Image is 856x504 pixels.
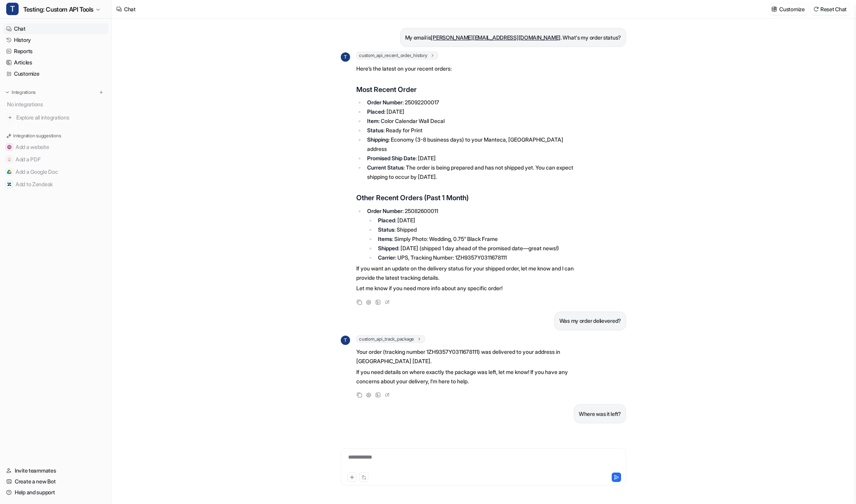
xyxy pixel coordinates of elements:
a: Customize [3,68,108,79]
a: Reports [3,46,108,57]
a: Articles [3,57,108,68]
strong: Order Number [367,99,402,106]
li: : Simply Photo: Wedding, 0.75” Black Frame [376,234,583,244]
span: custom_api_track_package [356,335,425,343]
strong: Items [378,236,392,242]
span: custom_api_recent_order_history [356,52,438,59]
button: Reset Chat [811,3,850,15]
span: T [341,336,350,345]
button: Add a websiteAdd a website [3,141,108,153]
img: Add a Google Doc [7,170,12,174]
p: If you want an update on the delivery status for your shipped order, let me know and I can provid... [356,264,583,282]
strong: Carrier [378,254,395,261]
button: Customize [769,3,808,15]
p: If you need details on where exactly the package was left, let me know! If you have any concerns ... [356,367,583,386]
strong: Placed [378,217,395,223]
a: History [3,35,108,45]
span: Testing: Custom API Tools [23,4,93,15]
button: Add to ZendeskAdd to Zendesk [3,178,108,191]
strong: Status [378,226,394,233]
strong: Placed [367,108,384,115]
li: : [DATE] [365,154,583,163]
img: explore all integrations [6,114,14,121]
img: reset [813,6,819,12]
strong: Shipped [378,245,398,251]
p: Was my order delievered? [559,316,621,326]
img: customize [771,6,777,12]
li: : 25082600011 [365,206,583,262]
p: My email is . What's my order status? [405,33,621,42]
a: [PERSON_NAME][EMAIL_ADDRESS][DOMAIN_NAME] [431,34,561,41]
li: : Shipped [376,225,583,234]
li: : 25092200017 [365,98,583,107]
img: Add a website [7,145,12,149]
li: : The order is being prepared and has not shipped yet. You can expect shipping to occur by [DATE]. [365,163,583,182]
strong: Current Status [367,164,404,171]
p: Here’s the latest on your recent orders: [356,64,583,73]
span: T [6,3,19,15]
span: T [341,52,350,62]
p: Integration suggestions [13,132,61,139]
button: Integrations [3,88,38,96]
button: Add a Google DocAdd a Google Doc [3,166,108,178]
a: Create a new Bot [3,476,108,487]
p: Your order (tracking number 1ZH9357Y0311678111) was delivered to your address in [GEOGRAPHIC_DATA... [356,347,583,366]
a: Help and support [3,487,108,498]
a: Explore all integrations [3,112,108,123]
a: Chat [3,23,108,34]
span: Explore all integrations [16,111,105,124]
strong: Item [367,118,378,124]
img: expand menu [5,90,10,95]
li: : Ready for Print [365,126,583,135]
li: : [DATE] (shipped 1 day ahead of the promised date—great news!) [376,244,583,253]
img: Add a PDF [7,157,12,162]
h3: Other Recent Orders (Past 1 Month) [356,192,583,203]
li: : [DATE] [365,107,583,116]
li: : Economy (3-8 business days) to your Manteca, [GEOGRAPHIC_DATA] address [365,135,583,154]
strong: Shipping [367,136,388,143]
button: Add a PDFAdd a PDF [3,153,108,166]
h3: Most Recent Order [356,84,583,95]
div: Chat [124,5,136,13]
img: menu_add.svg [98,90,104,95]
li: : UPS, Tracking Number: 1ZH9357Y0311678111 [376,253,583,262]
p: Where was it left? [579,409,621,419]
strong: Promised Ship Date [367,155,416,161]
a: Invite teammates [3,465,108,476]
img: Add to Zendesk [7,182,12,187]
strong: Order Number [367,208,402,214]
p: Integrations [12,89,36,95]
p: Let me know if you need more info about any specific order! [356,284,583,293]
p: Customize [779,5,804,13]
div: No integrations [5,98,108,111]
strong: Status [367,127,383,133]
li: : [DATE] [376,216,583,225]
li: : Color Calendar Wall Decal [365,116,583,126]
